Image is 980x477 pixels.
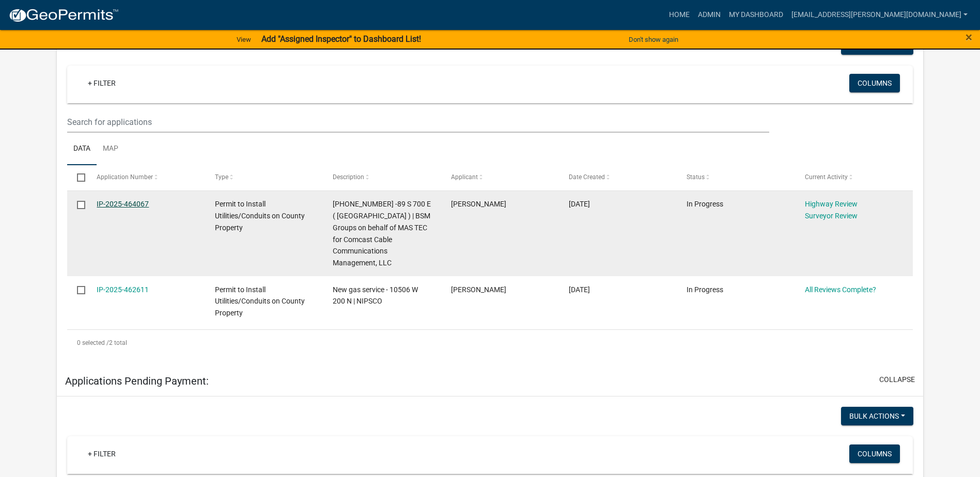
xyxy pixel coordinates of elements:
[805,200,858,208] a: Highway Review
[261,34,421,44] strong: Add "Assigned Inspector" to Dashboard List!
[333,200,431,267] span: 25-01355-01 -89 S 700 E ( Greentown ) | BSM Groups on behalf of MAS TEC for Comcast Cable Communi...
[849,444,900,463] button: Columns
[97,285,149,294] a: IP-2025-462611
[879,374,915,385] button: collapse
[795,165,912,190] datatable-header-cell: Current Activity
[87,165,205,190] datatable-header-cell: Application Number
[725,5,787,25] a: My Dashboard
[569,173,605,181] span: Date Created
[57,26,923,366] div: collapse
[77,339,109,346] span: 0 selected /
[97,133,125,166] a: Map
[559,165,677,190] datatable-header-cell: Date Created
[805,212,858,220] a: Surveyor Review
[569,285,590,294] span: 08/12/2025
[569,200,590,208] span: 08/14/2025
[805,285,876,294] a: All Reviews Complete?
[787,5,972,25] a: [EMAIL_ADDRESS][PERSON_NAME][DOMAIN_NAME]
[67,112,769,133] input: Search for applications
[677,165,795,190] datatable-header-cell: Status
[80,74,124,92] a: + Filter
[67,133,97,166] a: Data
[849,74,900,92] button: Columns
[665,5,694,25] a: Home
[65,375,209,387] h5: Applications Pending Payment:
[451,173,478,181] span: Applicant
[67,330,913,356] div: 2 total
[215,285,305,317] span: Permit to Install Utilities/Conduits on County Property
[966,30,972,44] span: ×
[205,165,323,190] datatable-header-cell: Type
[687,285,723,294] span: In Progress
[687,173,705,181] span: Status
[80,444,124,463] a: + Filter
[333,285,418,306] span: New gas service - 10506 W 200 N | NIPSCO
[805,173,848,181] span: Current Activity
[67,165,87,190] datatable-header-cell: Select
[694,5,725,25] a: Admin
[333,173,364,181] span: Description
[215,173,228,181] span: Type
[215,200,305,232] span: Permit to Install Utilities/Conduits on County Property
[841,407,913,425] button: Bulk Actions
[625,31,682,48] button: Don't show again
[97,200,149,208] a: IP-2025-464067
[97,173,153,181] span: Application Number
[687,200,723,208] span: In Progress
[232,31,255,48] a: View
[451,200,506,208] span: Kevin Maxwell
[323,165,441,190] datatable-header-cell: Description
[451,285,506,294] span: Jay Shroyer
[966,31,972,43] button: Close
[441,165,558,190] datatable-header-cell: Applicant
